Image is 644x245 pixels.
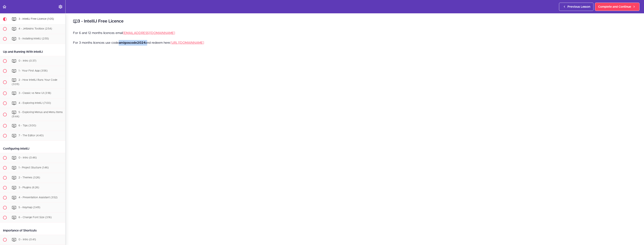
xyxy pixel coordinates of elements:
[595,3,640,11] a: Complete and Continue
[19,166,49,169] span: 1 - Project Stucture (1:46)
[58,5,63,9] svg: Settings Menu
[19,156,37,159] span: 0 - Intro (0:46)
[19,27,52,30] span: 4 - Jetbrains Toolbox (2:54)
[2,5,7,9] svg: Back to course curriculum
[559,3,593,11] a: Previous Lesson
[19,102,51,105] span: 4 - Exploring IntelliJ (7:00)
[19,206,40,209] span: 5 - Keymap (3:49)
[12,111,63,118] span: 5 - Exploring Menus and Menu Items (9:44)
[19,186,39,189] span: 3 - Plugins (6:26)
[73,30,637,36] p: For 6 and 12 months licences email
[19,176,40,179] span: 2 - Themes (3:26)
[19,92,51,95] span: 3 - Classic vs New UI (3:18)
[73,40,637,46] p: For 3 months licences use code and redeem here:
[119,41,145,44] strong: amigoscode2024
[171,41,204,44] a: [URL][DOMAIN_NAME]
[19,238,36,241] span: 0 - Intro (0:41)
[12,79,57,86] span: 2 - How IntelliJ Runs Your Code (3:09)
[598,5,631,9] span: Complete and Continue
[19,18,54,20] span: 3 - IntelliJ Free Licence (1:05)
[19,69,48,72] span: 1 - Your First App (3:56)
[19,124,36,127] span: 6 - Tips (3:00)
[19,60,36,62] span: 0 - Intro (0:37)
[19,37,49,40] span: 5 - Installing IntelliJ (2:55)
[73,18,637,25] h2: 3 - IntelliJ Free Licence
[19,134,44,137] span: 7 - The Editor (4:40)
[567,5,590,9] span: Previous Lesson
[123,31,175,35] a: [EMAIL_ADDRESS][DOMAIN_NAME]
[19,216,52,219] span: 6 - Change Font Size (3:16)
[19,196,57,199] span: 4 - Presentation Assistant (3:52)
